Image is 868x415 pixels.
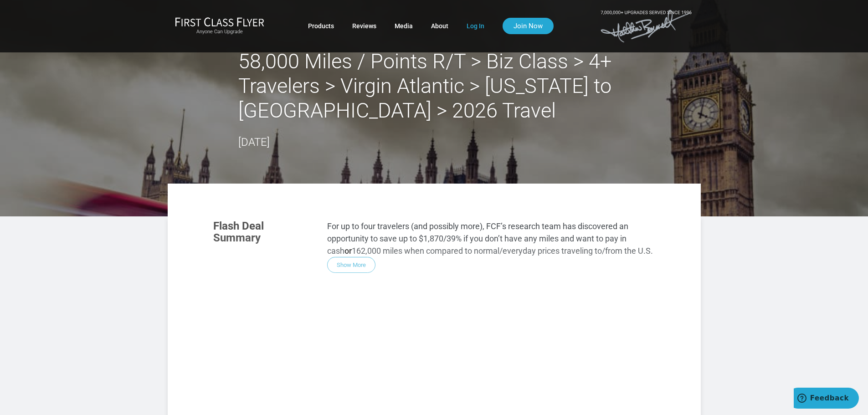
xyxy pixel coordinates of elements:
p: For up to four travelers (and possibly more), FCF’s research team has discovered an opportunity t... [327,220,655,257]
iframe: Opens a widget where you can find more information [794,388,859,410]
a: Log In [467,18,484,34]
small: Anyone Can Upgrade [175,29,264,35]
time: [DATE] [238,136,270,149]
h3: Flash Deal Summary [213,220,313,244]
a: First Class FlyerAnyone Can Upgrade [175,17,264,35]
a: Products [308,18,334,34]
a: Join Now [503,18,554,34]
h2: 58,000 Miles / Points R/T > Biz Class > 4+ Travelers > Virgin Atlantic > [US_STATE] to [GEOGRAPHI... [238,49,630,123]
a: Media [395,18,413,34]
a: About [431,18,448,34]
a: Reviews [352,18,376,34]
img: First Class Flyer [175,17,264,26]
